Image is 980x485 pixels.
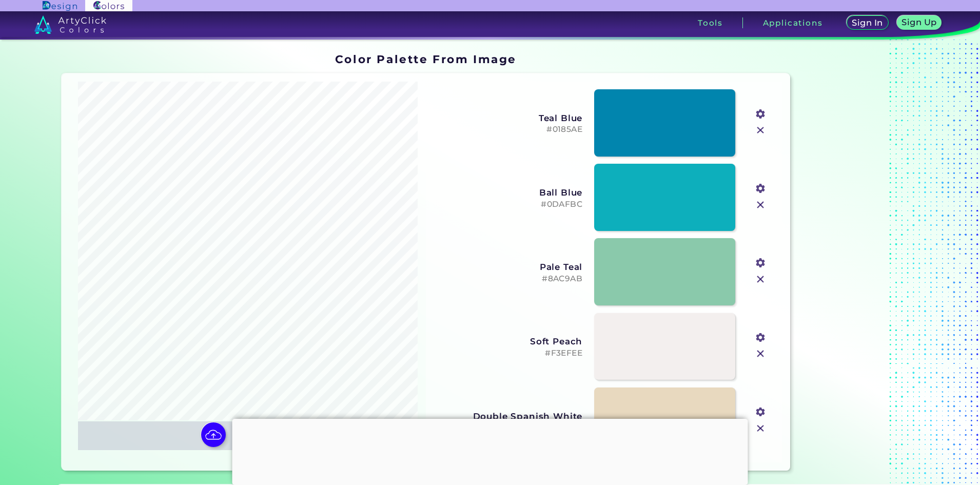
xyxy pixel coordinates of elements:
[434,200,583,209] h5: #0DAFBC
[434,348,583,358] h5: #F3EFEE
[698,19,723,27] h3: Tools
[434,262,583,272] h3: Pale Teal
[853,19,881,27] h5: Sign In
[903,18,935,26] h5: Sign Up
[232,419,748,482] iframe: Advertisement
[434,336,583,346] h3: Soft Peach
[899,16,939,29] a: Sign Up
[434,187,583,198] h3: Ball Blue
[434,125,583,134] h5: #0185AE
[434,411,583,421] h3: Double Spanish White
[849,16,887,29] a: Sign In
[754,422,767,435] img: icon_close.svg
[434,274,583,284] h5: #8AC9AB
[754,124,767,137] img: icon_close.svg
[754,347,767,360] img: icon_close.svg
[201,422,226,447] img: icon picture
[34,15,107,34] img: logo_artyclick_colors_white.svg
[43,1,77,11] img: ArtyClick Design logo
[434,113,583,123] h3: Teal Blue
[754,198,767,211] img: icon_close.svg
[754,273,767,286] img: icon_close.svg
[794,49,923,475] iframe: Advertisement
[763,19,823,27] h3: Applications
[335,51,517,67] h1: Color Palette From Image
